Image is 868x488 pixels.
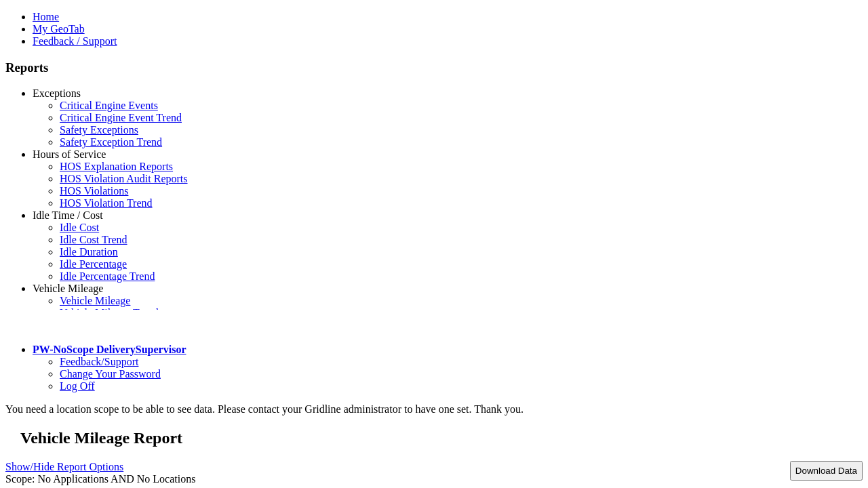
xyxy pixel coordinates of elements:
[60,307,159,319] a: Vehicle Mileage Trend
[33,87,81,99] a: Exceptions
[5,473,195,485] span: Scope: No Applications AND No Locations
[60,246,118,258] a: Idle Duration
[60,258,127,270] a: Idle Percentage
[20,429,863,447] h2: Vehicle Mileage Report
[60,234,127,245] a: Idle Cost Trend
[60,197,153,209] a: HOS Violation Trend
[60,380,95,392] a: Log Off
[33,344,186,355] a: PW-NoScope DeliverySupervisor
[60,161,173,172] a: HOS Explanation Reports
[33,23,85,35] a: My GeoTab
[60,173,188,184] a: HOS Violation Audit Reports
[33,11,59,22] a: Home
[60,185,128,197] a: HOS Violations
[60,222,99,233] a: Idle Cost
[60,100,158,111] a: Critical Engine Events
[60,270,155,282] a: Idle Percentage Trend
[33,209,103,221] a: Idle Time / Cost
[33,148,106,160] a: Hours of Service
[60,136,162,148] a: Safety Exception Trend
[5,60,863,75] h3: Reports
[5,457,123,476] a: Show/Hide Report Options
[790,461,863,481] button: Download Data
[60,368,161,380] a: Change Your Password
[60,295,130,306] a: Vehicle Mileage
[60,112,182,123] a: Critical Engine Event Trend
[60,356,138,367] a: Feedback/Support
[5,403,863,415] div: You need a location scope to be able to see data. Please contact your Gridline administrator to h...
[33,35,117,47] a: Feedback / Support
[33,283,103,294] a: Vehicle Mileage
[60,124,138,136] a: Safety Exceptions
